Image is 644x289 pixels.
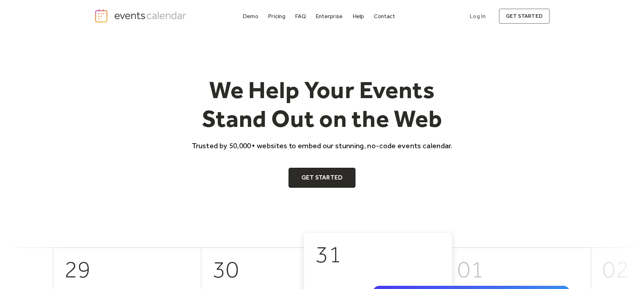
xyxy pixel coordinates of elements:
div: Contact [374,14,395,18]
a: Contact [371,11,398,21]
div: FAQ [295,14,306,18]
h1: We Help Your Events Stand Out on the Web [185,75,459,133]
a: Enterprise [313,11,345,21]
div: Pricing [268,14,285,18]
p: Trusted by 50,000+ websites to embed our stunning, no-code events calendar. [185,140,459,151]
div: Help [353,14,364,18]
a: get started [499,9,550,24]
div: Enterprise [316,14,343,18]
div: Demo [243,14,258,18]
a: Pricing [265,11,288,21]
a: Help [350,11,367,21]
a: FAQ [292,11,309,21]
a: Demo [240,11,261,21]
a: Log In [463,9,493,24]
a: Get Started [289,168,356,188]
